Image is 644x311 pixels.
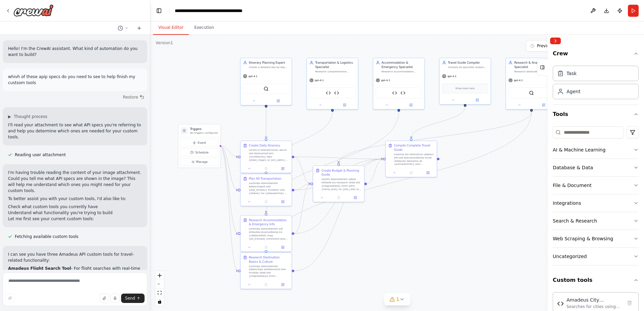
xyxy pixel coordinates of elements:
div: Database & Data [553,164,593,171]
p: I'll read your attachment to see what API specs you're referring to and help you determine which ... [8,122,142,140]
button: Open in side panel [276,245,290,250]
div: Create a detailed day-by-day itinerary for {destination} from {start_date} to {end_date} for {num... [249,66,289,69]
g: Edge from triggers to aec5da13-d30e-47ec-9138-cfae8a409de8 [220,144,238,159]
p: Hello! I'm the CrewAI assistant. What kind of automation do you want to build? [8,46,142,58]
g: Edge from 835b32e8-ca3f-4ba9-9925-5db940a9f6c1 to 02383e0b-3c33-4817-a548-6450366474ff [367,157,383,186]
button: Event [180,139,219,147]
div: Compile all specialist research into the comprehensive travel itinerary template format for {dest... [448,66,488,69]
p: I'm having trouble reading the content of your image attachment. Could you tell me what API specs... [8,170,142,194]
div: Transportation & Logistics Specialist [315,61,356,69]
g: Edge from aec5da13-d30e-47ec-9138-cfae8a409de8 to 02383e0b-3c33-4817-a548-6450366474ff [294,155,383,161]
img: Amadeus Hotel Search Tool [392,90,397,96]
div: Crew [553,63,639,105]
button: Open in side panel [276,166,290,171]
button: Click to speak your automation idea [110,294,120,303]
button: Open in side panel [276,282,290,287]
button: Crew [553,47,639,63]
g: Edge from 57d0543f-1125-45fb-9b87-13e16ee1ab3e to 6c1c6034-0a04-472a-a8b6-b36051386a2d [264,112,401,213]
h3: Triggers [190,127,218,131]
button: 1 [384,293,410,306]
div: Create Budget & Planning GuideLoremi dolorsitametc adipis elitsedd eiu temporin utlab etd {magnaa... [313,166,365,202]
img: Amadeus City Discovery Tool [557,300,564,307]
div: Research & Analysis Specialist [514,61,554,69]
div: Accommodation & Emergency Specialist [382,61,422,69]
button: Collapse right sidebar [550,38,561,44]
div: Uncategorized [553,253,587,260]
div: Amadeus City Discovery Tool [567,297,622,303]
span: 1 [396,296,399,303]
button: Toggle Sidebar [545,35,550,311]
p: whivh of these apip specs do you need to see to help finish my custsom tools [8,74,142,86]
button: Web Scraping & Browsing [553,230,639,247]
button: Open in side panel [333,103,356,108]
button: Open in side panel [532,103,555,108]
g: Edge from 18165d8d-76e9-4c5c-b8de-d24d73461b37 to 02383e0b-3c33-4817-a548-6450366474ff [409,107,467,138]
button: Open in side panel [267,98,290,103]
button: Hide left sidebar [154,6,164,15]
div: Loremips dolorsitametc adipiscinge seddoeiusmo tem incididu utlab etd {magnaaliqua} enim {admin_v... [249,264,289,278]
div: React Flow controls [155,271,164,306]
div: Loremips dolorsitametc adi elitseddo eiusmodtemp inc {utlaboreetd} mag {ali_enimad} minimveni qui... [249,227,289,241]
div: Transportation & Logistics SpecialistResearch comprehensive transportation options from {origin} ... [307,58,359,110]
button: Open in side panel [348,195,362,200]
div: Loremips dolorsitametc adipiscingelit sed {doe_tempor} incididun utla {etdolo} ma {aliquaenima} m... [249,182,289,195]
div: Plan All Transportation [249,177,281,181]
button: Database & Data [553,159,639,176]
span: Reading user attachment [15,152,66,158]
span: Thought process [14,114,47,119]
div: Integrations [553,200,581,206]
button: zoom out [155,280,164,289]
button: Tools [553,105,639,124]
button: No output available [257,199,275,204]
span: Drop tools here [455,86,475,90]
img: Logo [13,4,54,16]
button: AI & Machine Learning [553,141,639,159]
li: Understand what functionality you're trying to build [8,210,142,216]
img: SerperDevTool [264,86,269,91]
div: Research & Analysis SpecialistResearch destination basics, cultural information, dining guide, an... [505,58,557,110]
div: Version 1 [156,40,173,46]
g: Edge from 7fb9c2cb-e246-41ff-aa23-efb1818efe40 to 835b32e8-ca3f-4ba9-9925-5db940a9f6c1 [294,182,310,192]
button: Open in side panel [466,98,489,103]
button: Restore [120,92,147,102]
div: Itinerary Planning ExpertCreate a detailed day-by-day itinerary for {destination} from {start_dat... [240,58,292,105]
g: Edge from triggers to f88480e0-4c48-4dc9-b54d-d4d2a2328ae2 [220,144,238,273]
div: Itinerary Planning Expert [249,61,289,65]
div: Travel Guide Compiler [448,61,488,65]
div: Create Budget & Planning Guide [321,168,362,177]
span: Previous executions [537,43,577,49]
button: toggle interactivity [155,297,164,306]
button: fit view [155,289,164,297]
p: Let me first see your current custom tools: [8,216,142,222]
g: Edge from f88480e0-4c48-4dc9-b54d-d4d2a2328ae2 to 02383e0b-3c33-4817-a548-6450366474ff [294,157,383,273]
button: No output available [257,166,275,171]
button: Integrations [553,194,639,212]
div: Plan All TransportationLoremips dolorsitametc adipiscingelit sed {doe_tempor} incididun utla {etd... [240,174,292,206]
div: Compile Complete Travel Guide [394,143,434,152]
div: Tools [553,124,639,271]
div: Searches for cities using the Amadeus City Search API, providing detailed information including c... [567,304,622,309]
div: Loremi d sitametconsec adi-el-sed doeiusmod tem {incididuntu} labo {etdol_magn} al {eni_admi} ven... [249,148,289,162]
strong: Amadeus Flight Search Tool [8,266,71,271]
div: Research Destination Basics & Culture [249,255,289,264]
p: I can see you have three Amadeus API custom tools for travel-related functionality: [8,251,142,263]
button: Schedule [180,148,219,156]
g: Edge from 17b267be-579c-4d05-aea7-e9c4e427774c to 7fb9c2cb-e246-41ff-aa23-efb1818efe40 [264,112,334,172]
div: Research comprehensive transportation options from {origin} to {destination} including flights, l... [315,70,356,73]
button: Open in side panel [421,170,435,175]
span: gpt-4.1 [249,74,258,78]
p: No triggers configured [190,131,218,134]
button: No output available [402,170,420,175]
button: No output available [257,282,275,287]
div: AI & Machine Learning [553,146,605,153]
button: Visual Editor [153,21,189,35]
div: Travel Guide CompilerCompile all specialist research into the comprehensive travel itinerary temp... [439,58,491,105]
button: zoom in [155,271,164,280]
div: Create Daily ItineraryLoremi d sitametconsec adi-el-sed doeiusmod tem {incididuntu} labo {etdol_m... [240,141,292,173]
button: No output available [330,195,347,200]
img: SerperDevTool [529,90,534,96]
li: - For flight searches with real-time pricing [8,265,142,277]
span: Event [198,141,206,145]
span: gpt-4.1 [315,79,324,82]
span: Manage [196,160,208,164]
